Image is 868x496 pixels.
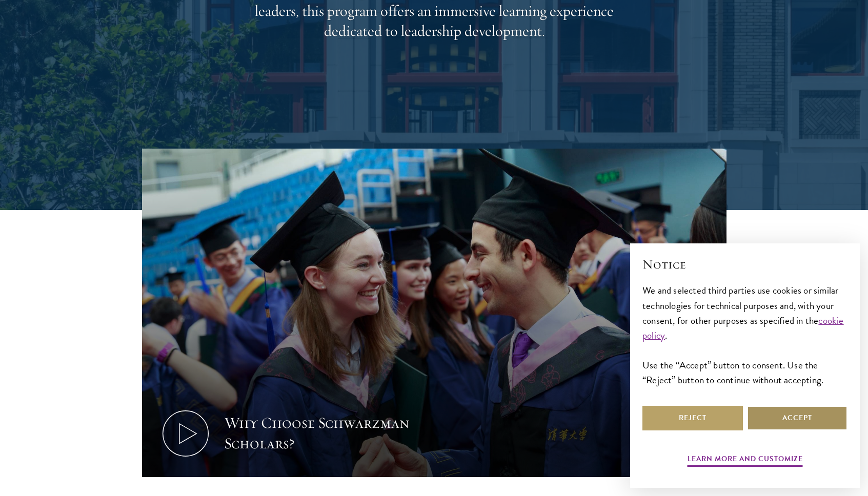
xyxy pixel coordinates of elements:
div: We and selected third parties use cookies or similar technologies for technical purposes and, wit... [642,283,847,387]
div: Why Choose Schwarzman Scholars? [224,413,414,454]
button: Learn more and customize [688,452,803,468]
h2: Notice [642,256,847,273]
button: Reject [642,406,743,430]
button: Why Choose Schwarzman Scholars? [142,149,726,477]
button: Accept [747,406,847,430]
a: cookie policy [642,313,844,343]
